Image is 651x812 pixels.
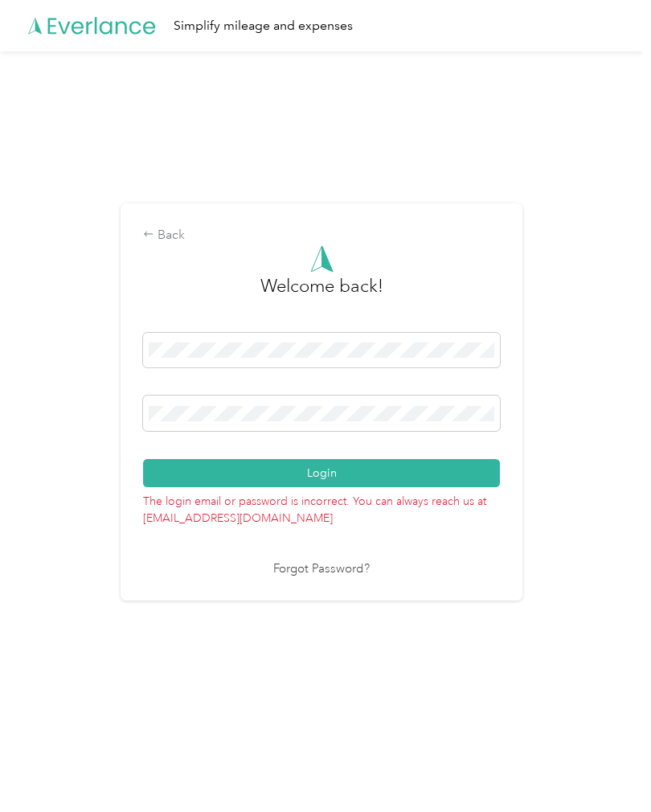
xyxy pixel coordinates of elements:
[143,459,500,487] button: Login
[174,16,353,36] div: Simplify mileage and expenses
[143,226,500,245] div: Back
[143,487,500,527] p: The login email or password is incorrect. You can always reach us at [EMAIL_ADDRESS][DOMAIN_NAME]
[273,560,370,579] a: Forgot Password?
[260,273,383,316] h3: greeting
